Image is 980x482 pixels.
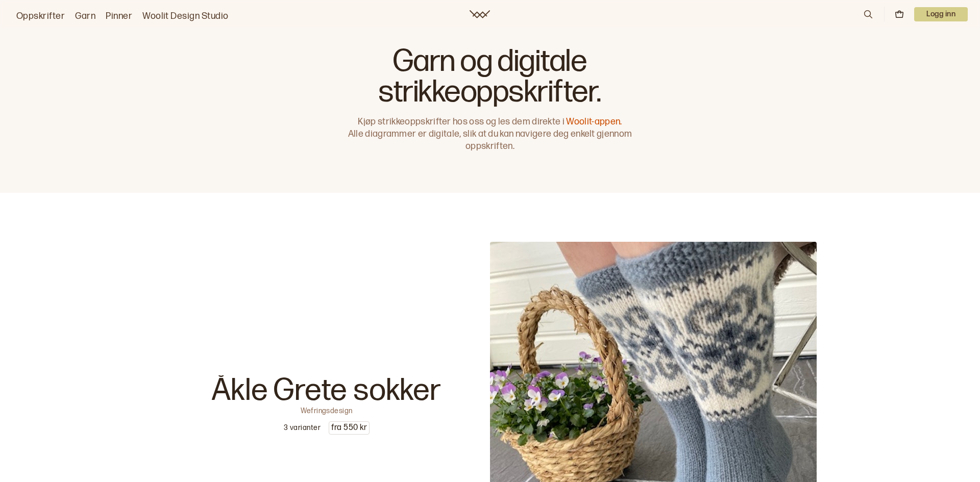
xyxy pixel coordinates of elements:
[16,9,65,23] a: Oppskrifter
[566,116,622,127] a: Woolit-appen.
[212,375,442,406] p: Åkle Grete sokker
[343,116,637,153] p: Kjøp strikkeoppskrifter hos oss og les dem direkte i Alle diagrammer er digitale, slik at du kan ...
[343,46,637,108] h1: Garn og digitale strikkeoppskrifter.
[301,406,353,413] p: Wefringsdesign
[329,422,369,434] p: fra 550 kr
[470,10,490,18] a: Woolit
[106,9,132,23] a: Pinner
[142,9,229,23] a: Woolit Design Studio
[284,423,321,433] p: 3 varianter
[75,9,95,23] a: Garn
[914,7,968,21] p: Logg inn
[914,7,968,21] button: User dropdown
